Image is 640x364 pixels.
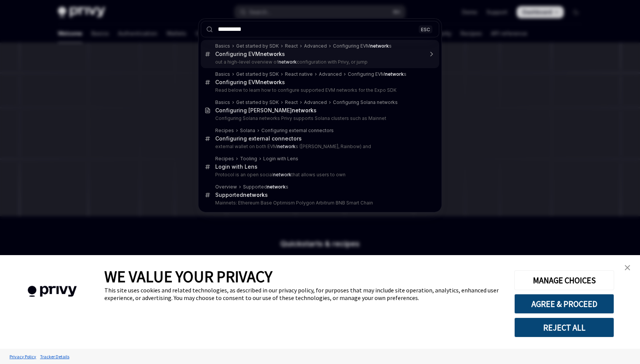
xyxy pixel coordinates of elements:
[514,270,614,290] button: MANAGE CHOICES
[215,99,230,105] div: Basics
[215,192,268,198] div: Supported s
[215,107,317,114] div: Configuring [PERSON_NAME] s
[348,71,406,77] div: Configuring EVM s
[240,128,255,134] div: Solana
[215,163,258,170] div: Login with Lens
[215,87,423,93] p: Read below to learn how to configure supported EVM networks for the Expo SDK
[243,184,288,190] div: Supported s
[514,294,614,314] button: AGREE & PROCEED
[236,71,279,77] div: Get started by SDK
[261,128,334,134] div: Configuring external connectors
[215,156,234,162] div: Recipes
[11,275,93,308] img: company logo
[215,71,230,77] div: Basics
[104,286,503,302] div: This site uses cookies and related technologies, as described in our privacy policy, for purposes...
[104,267,272,286] span: WE VALUE YOUR PRIVACY
[215,79,285,86] div: Configuring EVM s
[385,71,404,77] b: network
[215,59,423,65] p: out a high-level overview of configuration with Privy, or jump
[8,350,38,363] a: Privacy Policy
[285,71,313,77] div: React native
[260,51,282,57] b: network
[215,144,423,150] p: external wallet on both EVM s ([PERSON_NAME], Rainbow) and
[285,43,298,49] div: React
[333,99,398,105] div: Configuring Solana networks
[419,25,432,33] div: ESC
[278,59,297,65] b: network
[236,43,279,49] div: Get started by SDK
[243,192,265,198] b: network
[319,71,342,77] div: Advanced
[333,43,392,49] div: Configuring EVM s
[38,350,71,363] a: Tracker Details
[285,99,298,105] div: React
[620,260,635,275] a: close banner
[240,156,257,162] div: Tooling
[263,156,298,162] div: Login with Lens
[514,318,614,337] button: REJECT ALL
[215,51,285,57] div: Configuring EVM s
[215,135,302,142] div: Configuring external connectors
[260,79,282,85] b: network
[304,99,327,105] div: Advanced
[215,43,230,49] div: Basics
[215,200,423,206] p: Mainnets: Ethereum Base Optimism Polygon Arbitrum BNB Smart Chain
[292,107,314,113] b: network
[304,43,327,49] div: Advanced
[215,184,237,190] div: Overview
[273,172,291,177] b: network
[215,172,423,178] p: Protocol is an open social that allows users to own
[215,128,234,134] div: Recipes
[267,184,286,190] b: network
[625,265,630,270] img: close banner
[370,43,389,49] b: network
[277,144,296,149] b: network
[236,99,279,105] div: Get started by SDK
[215,115,423,121] p: Configuring Solana networks Privy supports Solana clusters such as Mainnet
